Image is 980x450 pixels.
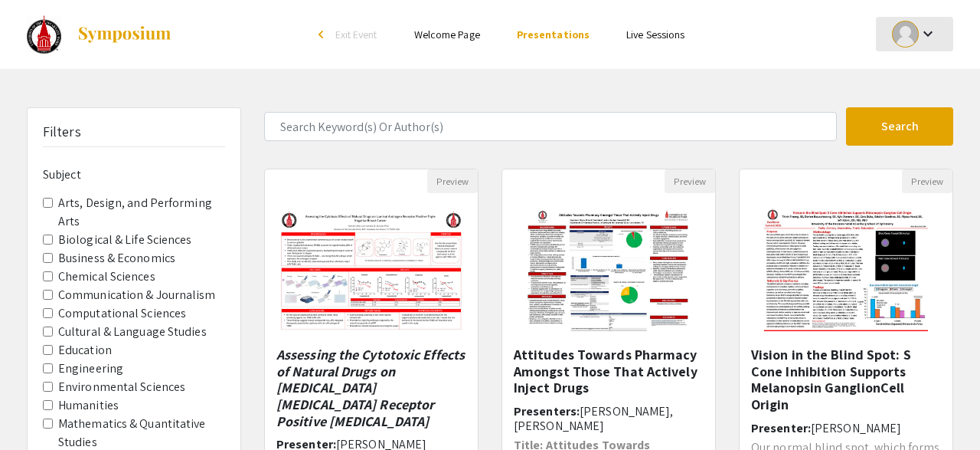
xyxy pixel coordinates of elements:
[58,304,186,323] label: Computational Sciences
[902,169,952,193] button: Preview
[511,193,705,347] img: <p class="ql-align-center">Attitudes Towards Pharmacy Amongst Those That Actively Inject Drugs</p>
[27,15,61,54] img: UIW Excellence Summit 2025
[58,341,112,360] label: Education
[876,17,953,51] button: Expand account dropdown
[58,286,216,304] label: Communication & Journalism
[751,347,941,412] h5: Vision in the Blind Spot: S Cone Inhibition Supports Melanopsin GanglionCell Origin
[749,193,942,347] img: <p>Vision in the Blind Spot: S Cone Inhibition Supports Melanopsin Ganglion</p><p>Cell Origin</p>
[77,25,172,44] img: Symposium by ForagerOne
[276,346,465,429] em: Assessing the Cytotoxic Effects of Natural Drugs on [MEDICAL_DATA] [MEDICAL_DATA] Receptor Positi...
[58,249,175,268] label: Business & Economics
[27,15,172,54] a: UIW Excellence Summit 2025
[335,28,377,41] span: Exit Event
[846,107,953,146] button: Search
[11,381,65,439] iframe: Chat
[264,112,837,141] input: Search Keyword(s) Or Author(s)
[58,360,123,378] label: Engineering
[414,28,480,41] a: Welcome Page
[514,347,704,396] h5: Attitudes Towards Pharmacy Amongst Those That Actively Inject Drugs
[919,25,937,43] mat-icon: Expand account dropdown
[665,169,715,193] button: Preview
[514,403,674,434] span: [PERSON_NAME], [PERSON_NAME]
[517,28,590,41] a: Presentations
[427,169,478,193] button: Preview
[514,404,704,433] h6: Presenters:
[318,30,328,39] div: arrow_back_ios
[43,167,225,182] h6: Subject
[265,194,478,347] img: <p><br></p><p><em>Assessing the Cytotoxic Effects of Natural Drugs on Luminal Androgen Receptor P...
[58,396,119,415] label: Humanities
[43,123,81,140] h5: Filters
[58,231,192,249] label: Biological & Life Sciences
[626,28,684,41] a: Live Sessions
[811,420,901,436] span: [PERSON_NAME]
[58,194,225,231] label: Arts, Design, and Performing Arts
[751,421,941,435] h6: Presenter:
[58,268,155,286] label: Chemical Sciences
[58,323,207,341] label: Cultural & Language Studies
[58,378,185,396] label: Environmental Sciences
